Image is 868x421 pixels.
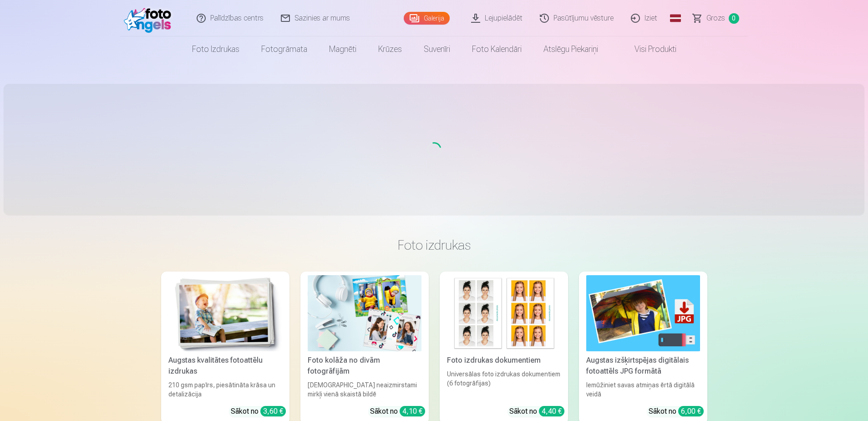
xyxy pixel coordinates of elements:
div: 210 gsm papīrs, piesātināta krāsa un detalizācija [165,380,286,399]
div: Augstas kvalitātes fotoattēlu izdrukas [165,355,286,377]
a: Foto kalendāri [461,36,533,62]
h3: Foto izdrukas [168,237,700,253]
img: Foto kolāža no divām fotogrāfijām [308,275,421,351]
div: 4,40 € [539,406,564,416]
div: Sākot no [231,406,286,417]
a: Suvenīri [413,36,461,62]
a: Krūzes [367,36,413,62]
span: 0 [729,13,739,24]
div: 6,00 € [678,406,704,416]
div: 4,10 € [400,406,425,416]
img: Augstas kvalitātes fotoattēlu izdrukas [168,275,282,351]
span: Grozs [706,13,725,24]
div: [DEMOGRAPHIC_DATA] neaizmirstami mirkļi vienā skaistā bildē [304,380,425,399]
a: Fotogrāmata [250,36,318,62]
div: Iemūžiniet savas atmiņas ērtā digitālā veidā [583,380,704,399]
a: Atslēgu piekariņi [533,36,609,62]
div: Augstas izšķirtspējas digitālais fotoattēls JPG formātā [583,355,704,377]
img: Augstas izšķirtspējas digitālais fotoattēls JPG formātā [586,275,700,351]
a: Magnēti [318,36,367,62]
img: /fa1 [124,4,176,33]
a: Galerija [404,12,450,25]
div: Sākot no [649,406,704,417]
div: Sākot no [509,406,564,417]
div: Universālas foto izdrukas dokumentiem (6 fotogrāfijas) [443,370,564,399]
div: 3,60 € [260,406,286,416]
div: Foto kolāža no divām fotogrāfijām [304,355,425,377]
div: Foto izdrukas dokumentiem [443,355,564,366]
a: Foto izdrukas [181,36,250,62]
img: Foto izdrukas dokumentiem [447,275,561,351]
a: Visi produkti [609,36,687,62]
div: Sākot no [370,406,425,417]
